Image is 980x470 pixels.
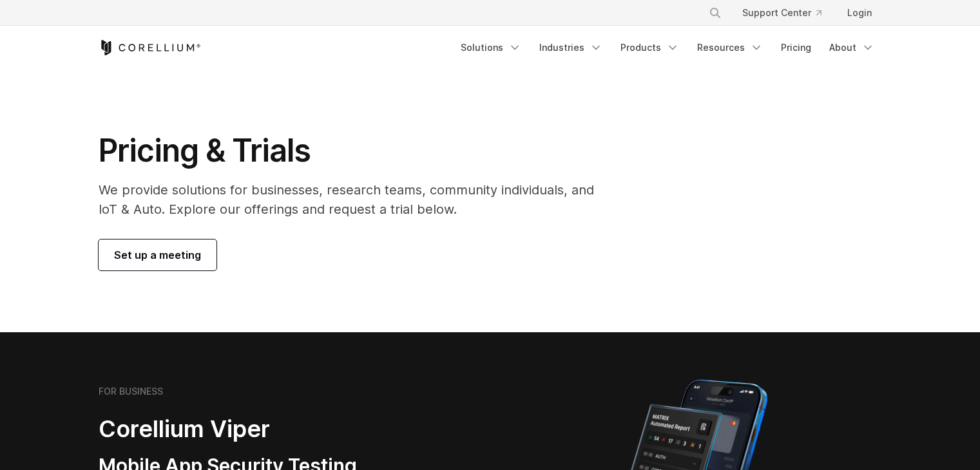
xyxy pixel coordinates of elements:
a: Industries [532,36,610,59]
a: Corellium Home [99,40,201,55]
h6: FOR BUSINESS [99,386,163,397]
button: Search [704,1,727,24]
div: Navigation Menu [693,1,882,24]
a: Set up a meeting [99,240,216,270]
a: Solutions [453,36,529,59]
p: We provide solutions for businesses, research teams, community individuals, and IoT & Auto. Explo... [99,180,612,219]
a: Login [837,1,882,24]
div: Navigation Menu [453,36,882,59]
a: Resources [689,36,771,59]
a: Support Center [732,1,832,24]
h1: Pricing & Trials [99,131,612,170]
a: Products [613,36,687,59]
h2: Corellium Viper [99,415,428,444]
a: Pricing [773,36,819,59]
a: About [821,36,882,59]
span: Set up a meeting [114,247,201,263]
